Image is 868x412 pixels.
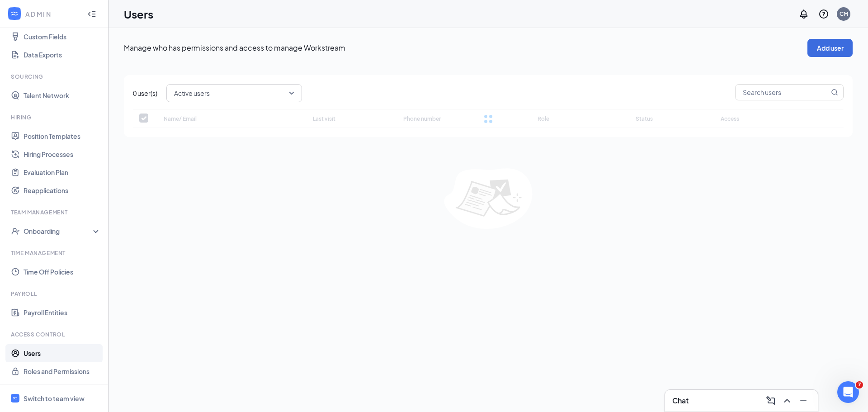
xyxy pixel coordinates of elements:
div: Onboarding [24,227,93,236]
svg: WorkstreamLogo [10,9,19,18]
div: Sourcing [11,73,99,81]
a: Talent Network [24,86,101,104]
a: Evaluation Plan [24,163,101,181]
div: ADMIN [25,9,79,19]
div: Time Management [11,249,99,257]
a: Time Off Policies [24,263,101,281]
a: Reapplications [24,181,101,199]
button: Minimize [796,393,811,408]
a: Roles and Permissions [24,362,101,380]
input: Search users [736,85,829,100]
a: Data Exports [24,46,101,64]
h3: Chat [672,396,689,406]
div: Switch to team view [24,394,85,403]
a: Hiring Processes [24,145,101,163]
button: Add user [807,39,853,57]
svg: ComposeMessage [765,395,776,406]
svg: UserCheck [11,227,20,236]
span: Active users [174,86,210,100]
svg: Minimize [798,395,809,406]
div: Team Management [11,208,99,216]
a: Users [24,344,101,362]
svg: Notifications [798,9,809,19]
div: Access control [11,331,99,338]
span: 0 user(s) [133,88,157,98]
button: ComposeMessage [764,393,778,408]
div: Hiring [11,114,99,121]
svg: MagnifyingGlass [831,89,838,96]
a: Custom Fields [24,28,101,46]
div: Payroll [11,290,99,298]
p: Manage who has permissions and access to manage Workstream [124,43,807,53]
div: CM [840,10,848,18]
svg: QuestionInfo [818,9,829,19]
button: ChevronUp [780,393,794,408]
h1: Users [124,6,153,22]
a: Payroll Entities [24,303,101,322]
svg: ChevronUp [782,395,793,406]
a: Position Templates [24,127,101,145]
span: 7 [856,381,863,388]
svg: Collapse [87,9,96,19]
svg: WorkstreamLogo [12,395,18,401]
iframe: Intercom live chat [837,381,859,403]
